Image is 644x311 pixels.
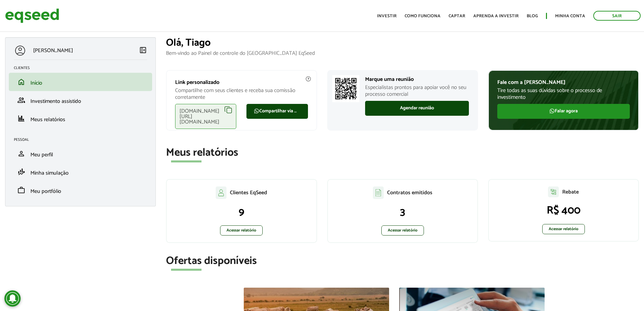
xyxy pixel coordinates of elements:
p: [PERSON_NAME] [33,47,73,54]
h2: Ofertas disponíveis [166,255,639,267]
li: Meu perfil [9,145,152,163]
a: Sair [593,11,641,21]
span: group [17,96,25,104]
p: Tire todas as suas dúvidas sobre o processo de investimento [497,87,630,100]
p: 3 [335,206,471,219]
span: Início [30,79,42,88]
h2: Pessoal [14,138,152,142]
a: Falar agora [497,104,630,119]
a: personMeu perfil [14,150,147,158]
img: FaWhatsapp.svg [549,108,555,114]
span: finance_mode [17,168,25,176]
p: Rebate [562,189,579,195]
a: homeInício [14,78,147,86]
img: FaWhatsapp.svg [254,108,259,114]
p: Link personalizado [175,79,308,86]
p: Marque uma reunião [365,76,469,83]
span: Minha simulação [30,169,69,178]
img: agent-meulink-info2.svg [305,76,311,82]
div: [DOMAIN_NAME][URL][DOMAIN_NAME] [175,104,236,129]
li: Meus relatórios [9,109,152,128]
a: financeMeus relatórios [14,114,147,123]
img: agent-relatorio.svg [548,186,559,197]
p: Fale com a [PERSON_NAME] [497,79,630,86]
span: home [17,78,25,86]
span: Meu portfólio [30,187,61,196]
a: Compartilhar via WhatsApp [246,104,308,119]
p: Compartilhe com seus clientes e receba sua comissão corretamente [175,87,308,100]
p: R$ 400 [496,204,631,217]
span: Investimento assistido [30,97,81,106]
h2: Meus relatórios [166,147,639,159]
a: Investir [377,14,397,18]
a: Colapsar menu [139,46,147,55]
h1: Olá, Tiago [166,37,639,48]
a: Aprenda a investir [473,14,519,18]
p: Bem-vindo ao Painel de controle do [GEOGRAPHIC_DATA] EqSeed [166,50,639,57]
h2: Clientes [14,66,152,70]
a: Acessar relatório [542,224,585,234]
li: Investimento assistido [9,91,152,109]
li: Início [9,73,152,91]
p: Especialistas prontos para apoiar você no seu processo comercial [365,84,469,97]
li: Minha simulação [9,163,152,181]
span: Meus relatórios [30,115,65,124]
a: Acessar relatório [220,225,263,236]
img: agent-contratos.svg [373,186,384,199]
p: 9 [173,206,309,219]
img: agent-clientes.svg [216,186,226,199]
span: person [17,150,25,158]
p: Contratos emitidos [387,190,432,196]
span: finance [17,114,25,123]
li: Meu portfólio [9,181,152,199]
span: work [17,186,25,194]
a: finance_modeMinha simulação [14,168,147,176]
a: Acessar relatório [381,225,424,236]
a: Agendar reunião [365,101,469,116]
img: EqSeed [5,7,59,25]
a: Captar [449,14,465,18]
a: workMeu portfólio [14,186,147,194]
a: Blog [527,14,538,18]
img: Marcar reunião com consultor [332,75,359,102]
p: Clientes EqSeed [230,190,267,196]
span: Meu perfil [30,150,53,159]
a: Minha conta [555,14,585,18]
span: left_panel_close [139,46,147,54]
a: groupInvestimento assistido [14,96,147,104]
a: Como funciona [405,14,440,18]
